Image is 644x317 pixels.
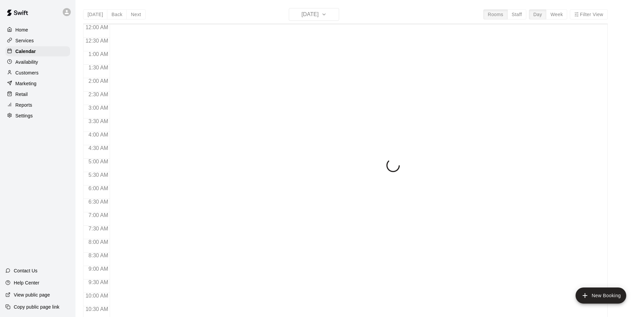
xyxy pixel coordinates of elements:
[15,59,38,65] p: Availability
[15,112,33,119] p: Settings
[87,239,110,245] span: 8:00 AM
[87,118,110,124] span: 3:30 AM
[87,145,110,151] span: 4:30 AM
[87,78,110,84] span: 2:00 AM
[87,279,110,285] span: 9:30 AM
[5,89,70,99] a: Retail
[576,287,626,304] button: add
[14,267,38,274] p: Contact Us
[5,100,70,110] a: Reports
[5,57,70,67] a: Availability
[15,80,37,87] p: Marketing
[87,253,110,258] span: 8:30 AM
[15,48,36,55] p: Calendar
[5,46,70,56] a: Calendar
[5,111,70,121] a: Settings
[87,226,110,231] span: 7:30 AM
[84,24,110,30] span: 12:00 AM
[15,91,28,98] p: Retail
[87,212,110,218] span: 7:00 AM
[84,293,110,299] span: 10:00 AM
[87,172,110,178] span: 5:30 AM
[87,159,110,164] span: 5:00 AM
[87,51,110,57] span: 1:00 AM
[84,38,110,44] span: 12:30 AM
[15,37,34,44] p: Services
[87,92,110,97] span: 2:30 AM
[14,279,39,286] p: Help Center
[5,78,70,89] a: Marketing
[5,68,70,78] a: Customers
[87,186,110,191] span: 6:00 AM
[87,266,110,272] span: 9:00 AM
[87,65,110,70] span: 1:30 AM
[15,102,32,108] p: Reports
[87,105,110,111] span: 3:00 AM
[5,36,70,46] a: Services
[5,25,70,35] a: Home
[15,27,28,33] p: Home
[14,304,59,310] p: Copy public page link
[87,132,110,138] span: 4:00 AM
[14,292,50,298] p: View public page
[15,69,39,76] p: Customers
[84,306,110,312] span: 10:30 AM
[87,199,110,205] span: 6:30 AM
